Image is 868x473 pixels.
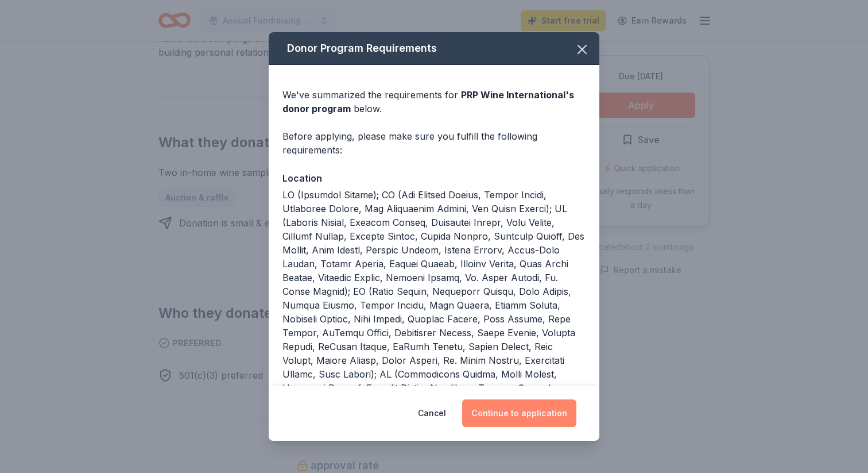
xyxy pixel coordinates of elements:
button: Continue to application [462,399,576,427]
div: Donor Program Requirements [269,32,599,65]
div: Before applying, please make sure you fulfill the following requirements: [282,129,586,157]
div: We've summarized the requirements for below. [282,88,586,116]
div: Location [282,171,586,186]
button: Cancel [418,399,446,427]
